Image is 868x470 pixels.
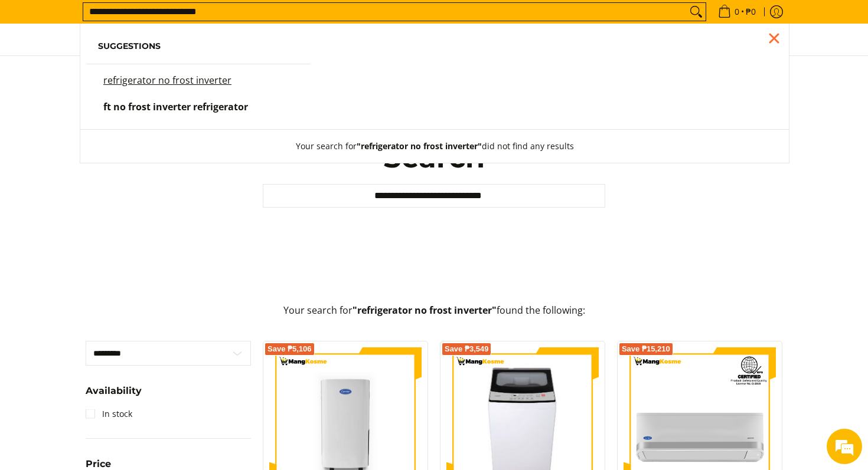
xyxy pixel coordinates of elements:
[445,346,489,353] span: Save ₱3,549
[86,386,142,396] span: Availability
[687,3,706,21] button: Search
[61,66,198,81] div: Chat with us now
[267,346,312,353] span: Save ₱5,106
[98,76,299,97] a: refrigerator no frost inverter
[103,76,231,97] p: refrigerator no frost inverter
[353,304,497,317] strong: "refrigerator no frost inverter"
[714,5,759,18] span: •
[68,149,163,268] span: We're online!
[6,322,225,363] textarea: Type your message and hit 'Enter'
[86,303,782,330] p: Your search for found the following:
[194,6,222,34] div: Minimize live chat window
[98,103,299,123] a: ft no frost inverter refrigerator
[98,41,299,52] h6: Suggestions
[733,8,741,16] span: 0
[357,140,482,152] strong: "refrigerator no frost inverter"
[103,74,231,87] mark: refrigerator no frost inverter
[103,103,248,123] p: ft no frost inverter refrigerator
[744,8,758,16] span: ₱0
[103,100,248,113] span: ft no frost inverter refrigerator
[86,405,132,423] a: In stock
[622,346,670,353] span: Save ₱15,210
[284,130,586,163] button: Your search for"refrigerator no frost inverter"did not find any results
[86,459,111,469] span: Price
[765,29,783,47] div: Close pop up
[86,386,142,405] summary: Open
